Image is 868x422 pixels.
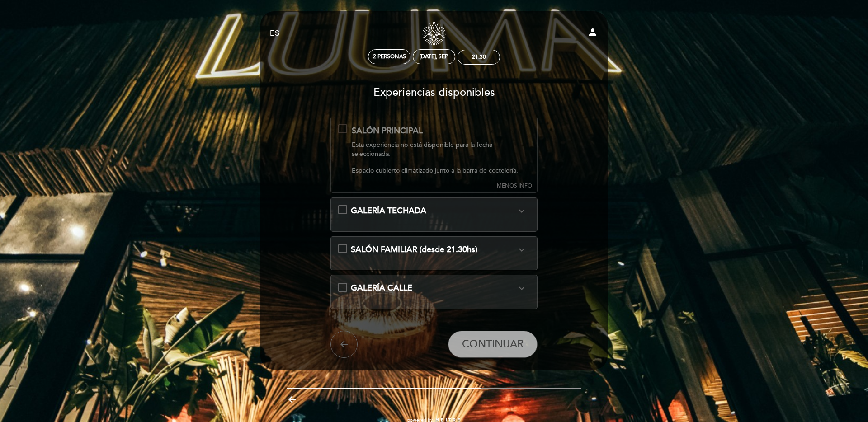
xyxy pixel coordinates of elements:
button: expand_more [514,244,530,256]
button: arrow_back [330,331,358,358]
button: MENOS INFO [494,117,535,190]
span: GALERÍA TECHADA [351,206,426,216]
button: person [587,27,598,41]
div: [DATE], sep. [420,53,448,60]
i: expand_more [516,244,527,255]
span: 2 personas [373,53,406,60]
md-checkbox: GALERÍA CALLE expand_more Espacio al aire libre que da hacia la avenida. [338,282,530,294]
span: SALÓN FAMILIAR (desde 21.30hs) [351,244,477,254]
button: expand_more [514,205,530,217]
span: Experiencias disponibles [373,86,495,99]
span: MENOS INFO [497,182,532,190]
span: GALERÍA CALLE [351,283,412,293]
div: 21:30 [472,54,486,61]
a: Luuma [377,21,491,46]
md-checkbox: GALERÍA TECHADA expand_more Espacio en galería con livings bajos. [338,205,530,217]
md-checkbox: SALÓN FAMILIAR (desde 21.30hs) expand_more Espacio relajado para disfrutar en familia. [338,244,530,256]
div: Espacio cubierto climatizado junto a la barra de coctelería. [352,166,530,175]
i: expand_more [516,283,527,294]
button: expand_more [514,282,530,294]
div: SALÓN PRINCIPAL [352,125,530,137]
i: arrow_backward [287,394,297,405]
i: arrow_back [339,339,349,350]
button: CONTINUAR [448,331,538,358]
i: person [587,27,598,38]
div: Esta experiencia no está disponible para la fecha seleccionada. [352,141,530,159]
span: CONTINUAR [462,338,524,351]
i: expand_more [516,206,527,216]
